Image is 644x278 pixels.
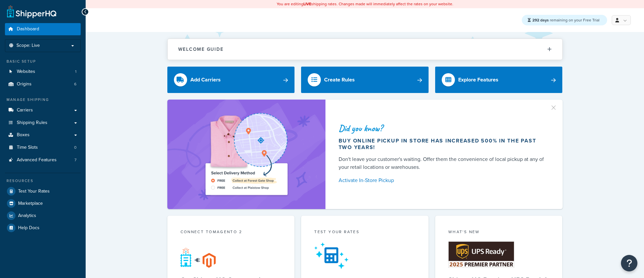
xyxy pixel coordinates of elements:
span: Marketplace [18,201,43,206]
span: Time Slots [17,145,38,150]
span: Help Docs [18,225,40,231]
div: Don't leave your customer's waiting. Offer them the convenience of local pickup at any of your re... [339,155,547,171]
span: Advanced Features [17,157,57,163]
span: Websites [17,69,35,75]
a: Help Docs [5,222,81,234]
a: Origins6 [5,78,81,90]
div: Connect to Magento 2 [181,229,282,236]
a: Shipping Rules [5,117,81,129]
strong: 292 days [532,17,549,23]
span: Boxes [17,132,30,138]
span: 6 [74,81,76,87]
div: Create Rules [324,75,355,84]
img: ad-shirt-map-b0359fc47e01cab431d101c4b569394f6a03f54285957d908178d52f29eb9668.png [187,109,306,199]
button: Welcome Guide [168,39,562,60]
span: 1 [75,69,76,75]
button: Open Resource Center [621,255,637,271]
a: Add Carriers [167,67,295,93]
div: Buy online pickup in store has increased 500% in the past two years! [339,138,547,151]
span: Scope: Live [16,43,40,48]
a: Analytics [5,210,81,222]
div: Did you know? [339,124,547,133]
li: Websites [5,66,81,78]
div: What's New [448,229,549,236]
a: Dashboard [5,23,81,35]
span: Test Your Rates [18,189,50,194]
span: Dashboard [17,26,39,32]
div: Basic Setup [5,59,81,64]
span: Carriers [17,108,33,113]
li: Time Slots [5,141,81,154]
div: Manage Shipping [5,97,81,103]
span: Analytics [18,213,36,219]
span: 0 [74,145,76,150]
a: Activate In-Store Pickup [339,176,547,185]
span: remaining on your Free Trial [532,17,600,23]
a: Carriers [5,104,81,116]
div: Explore Features [458,75,498,84]
a: Marketplace [5,198,81,209]
img: connect-shq-magento-24cdf84b.svg [181,247,216,268]
span: Origins [17,81,32,87]
li: Origins [5,78,81,90]
div: Resources [5,178,81,184]
span: 7 [74,157,76,163]
a: Create Rules [301,67,429,93]
a: Websites1 [5,66,81,78]
h2: Welcome Guide [178,47,224,52]
a: Advanced Features7 [5,154,81,166]
div: Test your rates [314,229,415,236]
span: Shipping Rules [17,120,47,126]
a: Explore Features [435,67,563,93]
a: Test Your Rates [5,185,81,197]
a: Time Slots0 [5,141,81,154]
a: Boxes [5,129,81,141]
b: LIVE [303,1,311,7]
li: Advanced Features [5,154,81,166]
div: Add Carriers [190,75,221,84]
